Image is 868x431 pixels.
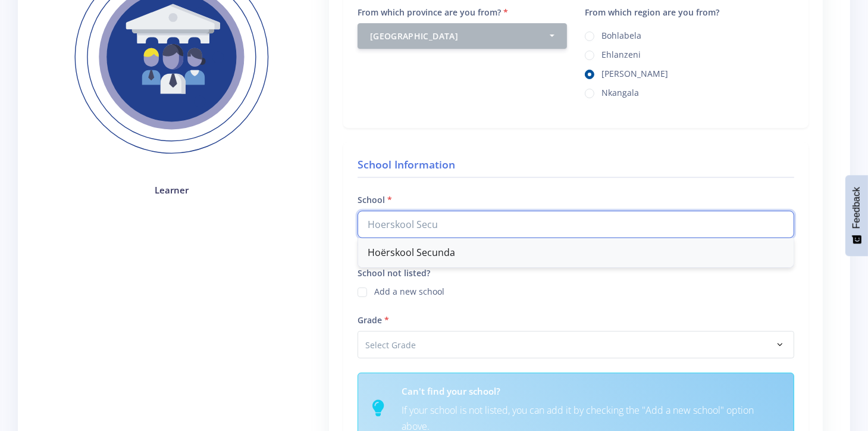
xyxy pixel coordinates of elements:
h4: School Information [358,157,794,178]
h4: Learner [55,183,289,197]
div: [GEOGRAPHIC_DATA] [370,30,547,42]
button: Mpumalanga [358,23,567,49]
label: Ehlanzeni [601,48,641,58]
label: School [358,193,392,206]
input: Start typing to search for your school [358,211,794,238]
label: From which province are you from? [358,6,508,18]
label: [PERSON_NAME] [601,67,668,77]
button: Feedback - Show survey [845,175,868,256]
span: Feedback [851,187,862,229]
label: Add a new school [374,285,444,295]
label: From which region are you from? [585,6,719,18]
label: School not listed? [358,267,430,279]
div: Hoërskool Secunda [358,238,794,267]
label: Grade [358,314,389,326]
label: Nkangala [601,86,639,96]
h6: Can't find your school? [402,385,779,398]
label: Bohlabela [601,29,641,39]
